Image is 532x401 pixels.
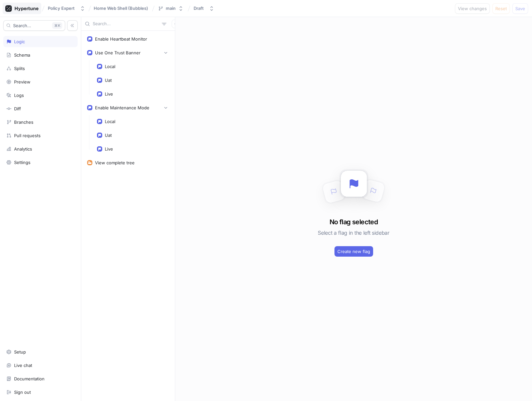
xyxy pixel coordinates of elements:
[334,246,373,257] button: Create new flag
[14,349,26,355] div: Setup
[105,133,112,138] div: Uat
[14,160,30,165] div: Settings
[95,50,141,55] div: Use One Trust Banner
[3,20,65,31] button: Search...K
[512,3,528,14] button: Save
[191,3,217,14] button: Draft
[95,105,149,110] div: Enable Maintenance Mode
[14,390,31,395] div: Sign out
[105,64,115,69] div: Local
[492,3,510,14] button: Reset
[95,36,147,42] div: Enable Heartbeat Monitor
[14,106,21,111] div: Diff
[14,133,41,138] div: Pull requests
[337,249,370,253] span: Create new flag
[95,160,135,165] div: View complete tree
[93,21,159,27] input: Search...
[495,7,507,10] span: Reset
[14,93,24,98] div: Logs
[166,6,176,11] div: main
[330,217,378,227] h3: No flag selected
[455,3,490,14] button: View changes
[105,78,112,83] div: Uat
[14,376,45,381] div: Documentation
[13,24,31,27] span: Search...
[94,6,148,10] span: Home Web Shell (Bubbles)
[3,373,78,384] a: Documentation
[45,3,88,14] button: Policy Expert
[105,119,115,124] div: Local
[14,39,25,44] div: Logic
[515,7,525,10] span: Save
[14,52,30,58] div: Schema
[155,3,186,14] button: main
[52,22,62,29] div: K
[14,79,30,84] div: Preview
[14,363,32,368] div: Live chat
[14,119,33,125] div: Branches
[458,7,487,10] span: View changes
[48,6,75,11] div: Policy Expert
[194,6,204,11] div: Draft
[14,146,32,152] div: Analytics
[105,146,113,152] div: Live
[14,66,25,71] div: Splits
[105,91,113,97] div: Live
[318,227,389,239] h5: Select a flag in the left sidebar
